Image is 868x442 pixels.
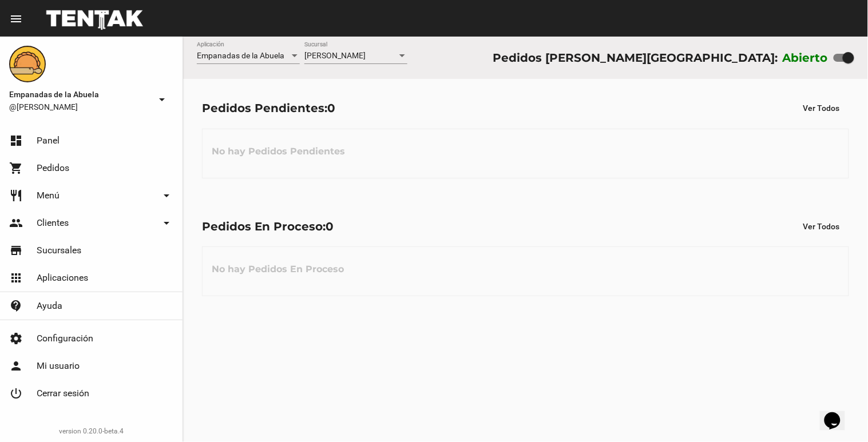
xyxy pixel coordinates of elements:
[9,161,23,175] mat-icon: shopping_cart
[37,272,88,284] span: Aplicaciones
[203,134,354,169] h3: No hay Pedidos Pendientes
[9,332,23,345] mat-icon: settings
[327,101,335,115] span: 0
[197,51,284,60] span: Empanadas de la Abuela
[9,425,173,437] div: version 0.20.0-beta.4
[9,359,23,373] mat-icon: person
[9,299,23,313] mat-icon: contact_support
[783,49,829,67] label: Abierto
[37,388,89,399] span: Cerrar sesión
[9,271,23,285] mat-icon: apps
[9,12,23,26] mat-icon: menu
[202,217,334,236] div: Pedidos En Proceso:
[37,245,81,256] span: Sucursales
[37,360,80,372] span: Mi usuario
[493,49,778,67] div: Pedidos [PERSON_NAME][GEOGRAPHIC_DATA]:
[9,87,150,101] span: Empanadas de la Abuela
[160,189,173,202] mat-icon: arrow_drop_down
[37,135,60,146] span: Panel
[37,190,60,201] span: Menú
[820,396,857,431] iframe: chat widget
[9,387,23,400] mat-icon: power_settings_new
[155,93,169,106] mat-icon: arrow_drop_down
[9,46,46,82] img: f0136945-ed32-4f7c-91e3-a375bc4bb2c5.png
[37,300,62,312] span: Ayuda
[326,220,334,233] span: 0
[9,216,23,230] mat-icon: people
[37,162,69,174] span: Pedidos
[9,189,23,202] mat-icon: restaurant
[304,51,366,60] span: [PERSON_NAME]
[9,101,150,113] span: @[PERSON_NAME]
[37,217,69,229] span: Clientes
[9,244,23,257] mat-icon: store
[794,216,849,237] button: Ver Todos
[803,222,840,231] span: Ver Todos
[160,216,173,230] mat-icon: arrow_drop_down
[794,98,849,118] button: Ver Todos
[203,252,353,286] h3: No hay Pedidos En Proceso
[803,103,840,113] span: Ver Todos
[202,99,335,117] div: Pedidos Pendientes:
[37,333,93,344] span: Configuración
[9,134,23,148] mat-icon: dashboard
